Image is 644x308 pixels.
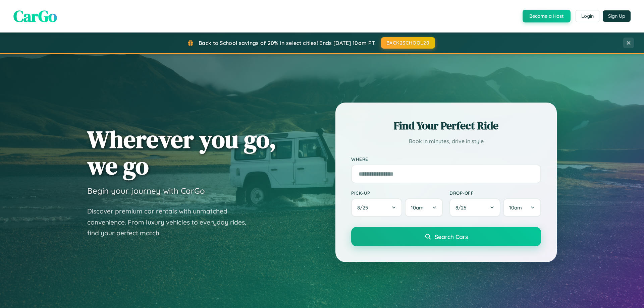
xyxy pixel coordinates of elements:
button: 10am [503,198,541,217]
span: 8 / 26 [455,204,470,211]
p: Book in minutes, drive in style [351,136,541,146]
button: Search Cars [351,227,541,246]
button: Login [576,10,599,22]
label: Pick-up [351,190,443,196]
span: 8 / 25 [357,204,371,211]
button: 10am [405,198,443,217]
button: 8/26 [449,198,500,217]
span: Search Cars [435,233,468,240]
button: Become a Host [523,10,571,22]
span: 10am [509,204,522,211]
label: Where [351,156,541,162]
span: CarGo [13,5,57,27]
label: Drop-off [449,190,541,196]
button: BACK2SCHOOL20 [381,37,435,49]
button: 8/25 [351,198,402,217]
h3: Begin your journey with CarGo [87,186,205,196]
button: Sign Up [603,10,631,22]
h2: Find Your Perfect Ride [351,118,541,133]
span: 10am [411,204,424,211]
h1: Wherever you go, we go [87,126,276,179]
span: Back to School savings of 20% in select cities! Ends [DATE] 10am PT. [199,40,376,46]
p: Discover premium car rentals with unmatched convenience. From luxury vehicles to everyday rides, ... [87,206,255,239]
